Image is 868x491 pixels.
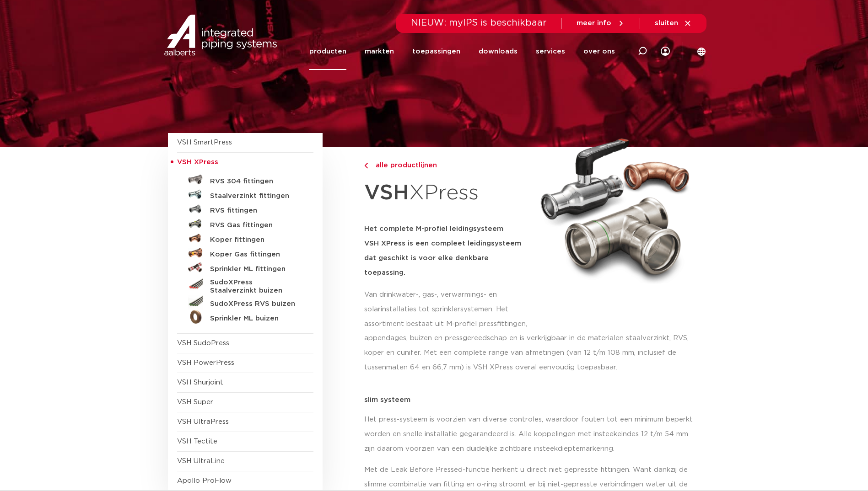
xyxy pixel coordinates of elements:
[655,20,678,27] span: sluiten
[177,260,313,275] a: Sprinkler ML fittingen
[210,207,301,215] h5: RVS fittingen
[210,236,301,244] h5: Koper fittingen
[210,192,301,200] h5: Staalverzinkt fittingen
[177,477,232,484] a: Apollo ProFlow
[479,33,518,70] a: downloads
[364,176,530,211] h1: XPress
[364,331,701,375] p: appendages, buizen en pressgereedschap en is verkrijgbaar in de materialen staalverzinkt, RVS, ko...
[177,340,229,347] a: VSH SudoPress
[177,418,229,425] a: VSH UltraPress
[210,300,301,308] h5: SudoXPress RVS buizen
[177,359,234,366] a: VSH PowerPress
[577,20,611,27] span: meer info
[364,412,701,456] p: Het press-systeem is voorzien van diverse controles, waardoor fouten tot een minimum beperkt word...
[364,288,530,331] p: Van drinkwater-, gas-, verwarmings- en solarinstallaties tot sprinklersystemen. Het assortiment b...
[177,159,218,165] span: VSH XPress
[364,182,409,203] strong: VSH
[177,458,225,464] a: VSH UltraLine
[364,163,368,169] img: chevron-right.svg
[177,202,313,216] a: RVS fittingen
[309,33,346,70] a: producten
[177,216,313,231] a: RVS Gas fittingen
[177,295,313,310] a: SudoXPress RVS buizen
[177,187,313,202] a: Staalverzinkt fittingen
[370,162,437,169] span: alle productlijnen
[177,245,313,260] a: Koper Gas fittingen
[177,139,232,146] a: VSH SmartPress
[177,310,313,324] a: Sprinkler ML buizen
[364,160,530,171] a: alle productlijnen
[365,33,394,70] a: markten
[177,438,217,445] a: VSH Tectite
[210,265,301,273] h5: Sprinkler ML fittingen
[177,399,213,406] a: VSH Super
[177,379,223,386] a: VSH Shurjoint
[210,221,301,229] h5: RVS Gas fittingen
[177,275,313,295] a: SudoXPress Staalverzinkt buizen
[411,18,547,27] span: NIEUW: myIPS is beschikbaar
[661,33,670,70] div: my IPS
[583,33,615,70] a: over ons
[309,33,615,70] nav: Menu
[210,315,301,323] h5: Sprinkler ML buizen
[536,33,565,70] a: services
[177,231,313,245] a: Koper fittingen
[412,33,460,70] a: toepassingen
[210,251,301,259] h5: Koper Gas fittingen
[655,19,692,27] a: sluiten
[364,222,530,280] h5: Het complete M-profiel leidingsysteem VSH XPress is een compleet leidingsysteem dat geschikt is v...
[210,278,301,295] h5: SudoXPress Staalverzinkt buizen
[577,19,625,27] a: meer info
[210,177,301,186] h5: RVS 304 fittingen
[364,396,701,403] p: slim systeem
[177,172,313,187] a: RVS 304 fittingen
